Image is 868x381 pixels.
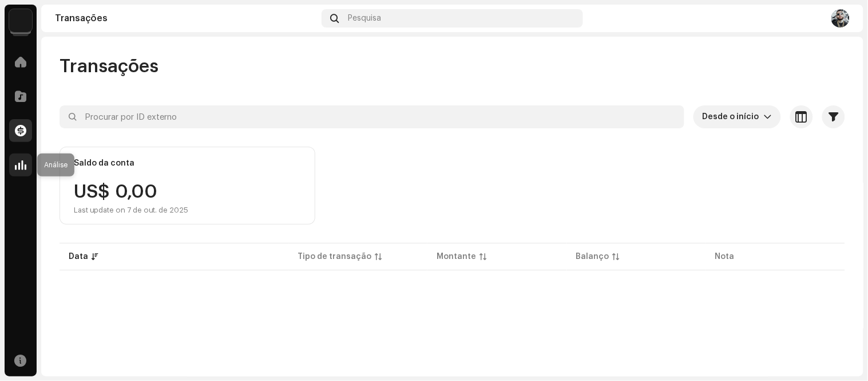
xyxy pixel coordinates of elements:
span: Pesquisa [348,14,382,23]
span: Desde o início [703,105,764,128]
input: Procurar por ID externo [60,105,684,128]
img: 56eeb297-7269-4a48-bf6b-d4ffa91748c0 [9,9,32,32]
div: Last update on 7 de out. de 2025 [74,206,188,215]
span: Transações [60,55,158,78]
div: dropdown trigger [764,105,772,128]
div: Saldo da conta [74,159,134,168]
div: Transações [55,14,317,23]
img: 1767a687-e30b-460b-9708-cccf5910db0f [831,9,850,28]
